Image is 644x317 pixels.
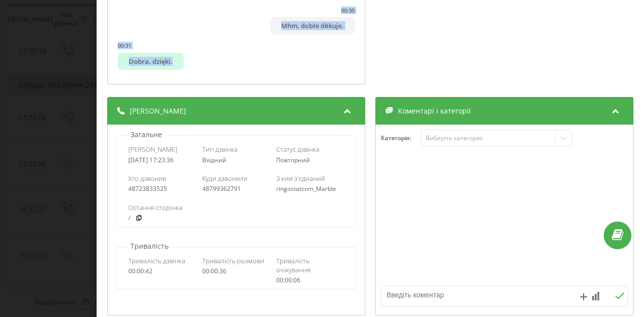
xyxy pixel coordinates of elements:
span: Вхідний [202,156,226,164]
span: Куди дзвонили [202,174,248,183]
div: Dobra, dzięki. [118,53,184,70]
div: ringostatcom_Marble [276,185,344,192]
span: Коментарі і категорії [398,106,471,116]
div: 00:00:06 [276,277,344,284]
div: 00:00:42 [128,268,196,275]
span: Тривалість очікування [276,256,344,274]
p: Загальне [128,130,165,140]
span: [PERSON_NAME] [130,106,186,116]
a: / [128,215,130,222]
div: 00:30 [341,7,355,14]
span: Тривалість дзвінка [128,256,185,265]
div: Виберіть категорію [426,134,551,142]
div: Mhm, dobře děkuje. [270,17,354,34]
div: 00:31 [118,42,131,49]
span: Остання сторінка [128,203,182,212]
span: Тип дзвінка [202,145,237,154]
span: Хто дзвонив [128,174,166,183]
h4: Категорія : [381,135,421,142]
div: 00:00:36 [202,268,270,275]
span: Статус дзвінка [276,145,319,154]
span: Повторний [276,156,310,164]
p: Тривалість [128,241,171,251]
div: 48799362791 [202,185,270,192]
div: 48723833525 [128,185,196,192]
div: [DATE] 17:23:36 [128,157,196,164]
span: Тривалість розмови [202,256,264,265]
span: З ким з'єднаний [276,174,325,183]
span: [PERSON_NAME] [128,145,177,154]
